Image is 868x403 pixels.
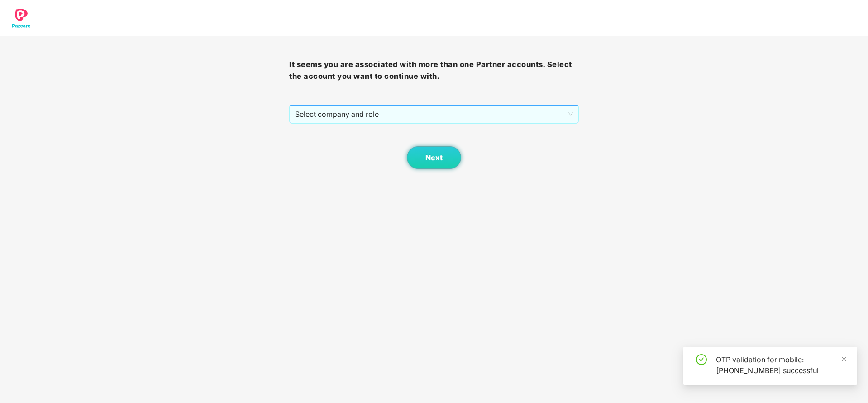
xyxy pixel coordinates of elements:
div: OTP validation for mobile: [PHONE_NUMBER] successful [716,354,846,376]
span: Next [425,154,443,162]
span: close [841,356,847,362]
span: Select company and role [295,106,572,123]
span: check-circle [696,354,707,365]
h3: It seems you are associated with more than one Partner accounts. Select the account you want to c... [289,59,578,82]
button: Next [407,146,461,169]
